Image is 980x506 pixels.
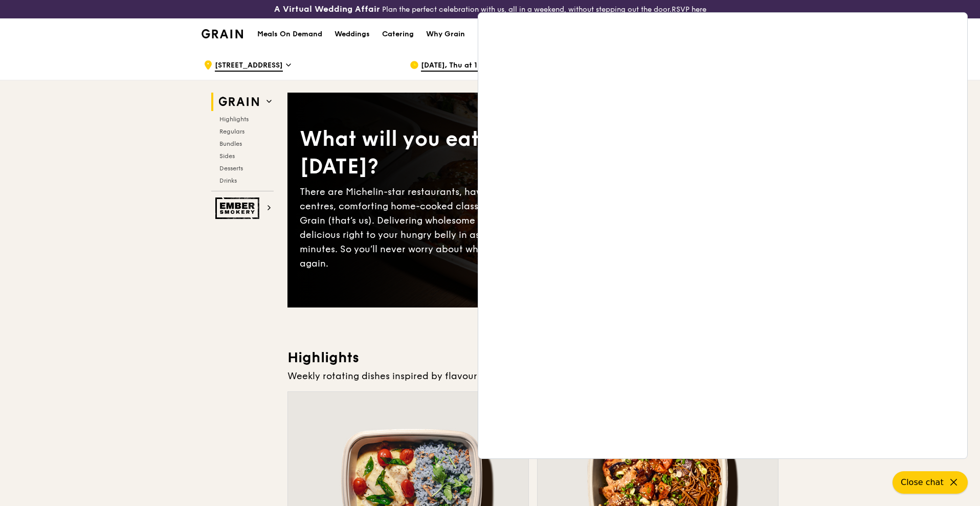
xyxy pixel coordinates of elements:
[382,19,414,50] div: Catering
[202,18,243,49] a: GrainGrain
[335,19,370,50] div: Weddings
[426,19,465,50] div: Why Grain
[376,19,420,50] a: Catering
[300,125,533,181] div: What will you eat [DATE]?
[672,5,706,14] a: RSVP here
[219,177,237,184] span: Drinks
[420,19,471,50] a: Why Grain
[893,471,968,494] button: Close chat
[195,4,785,14] div: Plan the perfect celebration with us, all in a weekend, without stepping out the door.
[219,140,242,147] span: Bundles
[300,185,533,271] div: There are Michelin-star restaurants, hawker centres, comforting home-cooked classics… and Grain (...
[257,29,322,39] h1: Meals On Demand
[215,197,262,219] img: Ember Smokery web logo
[215,93,262,111] img: Grain web logo
[287,348,778,367] h3: Highlights
[219,152,235,160] span: Sides
[901,476,944,489] span: Close chat
[328,19,376,50] a: Weddings
[215,60,283,72] span: [STREET_ADDRESS]
[219,128,244,135] span: Regulars
[202,29,243,38] img: Grain
[219,165,243,172] span: Desserts
[287,369,778,383] div: Weekly rotating dishes inspired by flavours from around the world.
[421,60,539,72] span: [DATE], Thu at 10:30AM–11:30AM
[219,116,249,123] span: Highlights
[274,4,380,14] h3: A Virtual Wedding Affair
